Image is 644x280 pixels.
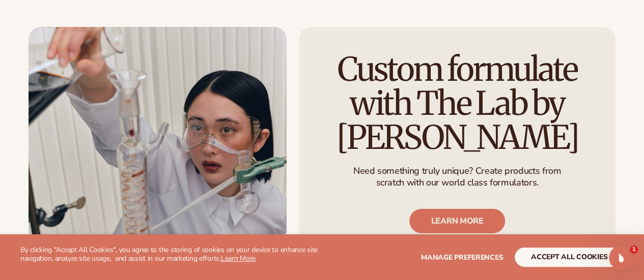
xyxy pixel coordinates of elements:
span: 1 [630,245,638,254]
a: Learn More [221,254,256,263]
h2: Custom formulate with The Lab by [PERSON_NAME] [314,52,600,155]
button: accept all cookies [515,247,624,267]
p: By clicking "Accept All Cookies", you agree to the storing of cookies on your device to enhance s... [20,246,322,263]
span: Manage preferences [421,253,503,262]
p: scratch with our world class formulators. [353,177,561,189]
a: LEARN MORE [409,209,506,233]
button: Manage preferences [421,247,503,267]
p: Need something truly unique? Create products from [353,165,561,176]
iframe: Intercom live chat [609,245,633,270]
